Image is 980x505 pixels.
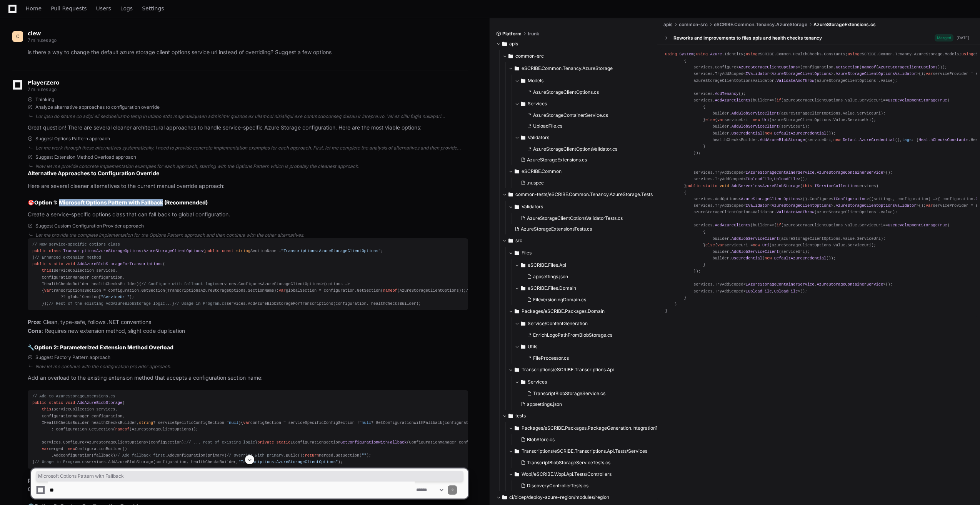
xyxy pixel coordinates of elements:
span: ValidateAndThrow [777,210,815,214]
span: 7 minutes ago [28,86,57,92]
svg: Directory [521,319,525,328]
span: // ... rest of existing logic [186,440,255,445]
svg: Directory [515,307,519,316]
button: Validators [515,131,658,144]
span: "ServiceUri" [101,295,130,299]
span: using [962,52,973,56]
span: Services [528,379,547,385]
span: private [257,440,274,445]
span: System [679,52,693,56]
button: BlobStore.cs [518,434,659,445]
h3: 🎯 [28,199,468,206]
span: IConfigurationSection ( ) [257,440,594,445]
span: eSCRIBE.Common.Tenancy.AzureStorage [714,22,807,28]
strong: Option 2: Parameterized Extension Method Overload [34,344,173,351]
span: DefaultAzureCredential [774,131,827,136]
span: var [243,420,250,425]
span: UseCredential [732,256,762,261]
span: TryAddScoped [715,71,743,76]
span: var [926,71,933,76]
button: eSCRIBE.Common.Tenancy.AzureStorage [508,62,658,75]
span: common-src [515,53,544,59]
span: ServiceUri [857,236,881,241]
svg: Directory [521,284,525,293]
span: static [277,440,291,445]
span: TryAddScoped [715,177,743,181]
span: Home [26,6,42,11]
span: string [236,249,250,253]
span: Common [878,52,893,56]
span: HealthChecksConstants [919,138,968,142]
span: AddBlobServiceClient [732,124,779,129]
span: tests [515,413,526,419]
span: eSCRIBE.Files.Api [528,262,566,268]
span: EnrichLogoPathFromBlobStorage.cs [533,332,612,338]
button: eSCRIBE.Files.Api [515,259,658,271]
span: AzureStorageClientOptionsValidator [836,203,916,208]
span: UseCredential [732,131,762,136]
span: PlayerZero [28,80,59,85]
span: Logs [120,6,133,11]
span: Value [843,111,855,116]
span: Suggest Custom Configuration Provider approach [35,223,144,229]
div: Let me provide the complete implementation for the Options Pattern approach and then continue wit... [35,232,468,238]
button: Models [515,75,658,87]
span: AzureStorageClientOptionsValidator [836,71,916,76]
span: const [222,249,234,253]
span: new [753,118,760,122]
svg: Directory [508,51,513,61]
span: static [703,184,717,188]
span: AzureStorageClientOptions [738,65,798,70]
span: AddAzureClients [715,98,750,103]
svg: Directory [515,167,519,176]
span: Platform [502,31,522,37]
span: builder [753,223,769,228]
button: appsettings.json [518,399,653,410]
span: TryAddScoped [715,170,743,175]
span: common-src [679,22,708,28]
span: public [32,249,47,253]
span: Packages/eSCRIBE.Packages.PackageGeneration.IntegrationTests/Utils/BlobStorage [522,425,664,431]
span: // Override with primary [227,453,283,458]
span: Packages/eSCRIBE.Packages.Domain [522,308,605,314]
button: FileVersioningDomain.cs [524,294,653,305]
span: ( ) [32,262,165,286]
div: ; . ; eSCRIBE. . . ; eSCRIBE. . . . ; eSCRIBE. . . . ; eSCRIBE. . . . ; ; . . ; . . ; . . ; . . .... [665,51,972,314]
span: using [665,52,677,56]
span: builder [753,98,769,103]
span: this [42,268,52,273]
span: string [139,420,153,425]
span: TranscriptBlobStorageService.cs [533,390,605,397]
h2: Alternative Approaches to Configuration Override [28,169,468,177]
span: Models [945,52,959,56]
button: AzureStorageContainerService.cs [524,110,653,121]
div: [DATE] [957,35,969,41]
span: AddBlobServiceClient [732,236,779,241]
svg: Directory [521,342,525,351]
span: AzureStorageClientOptions [772,71,831,76]
span: src [515,238,522,244]
span: Configure [715,65,736,70]
span: nameof [862,65,876,70]
span: Value [843,236,855,241]
span: IServiceCollection [815,184,857,188]
span: new [833,138,840,142]
span: appsettings.json [533,274,568,280]
span: Suggest Factory Pattern approach [35,354,110,360]
strong: Cons [28,327,42,334]
span: AzureStorageClientOptions [144,249,203,253]
span: using [696,52,708,56]
span: eSCRIBE.Common [522,168,562,174]
span: Identity [724,52,743,56]
button: .nuspec [518,178,653,188]
button: Packages/eSCRIBE.Packages.PackageGeneration.IntegrationTests/Utils/BlobStorage [508,422,664,434]
p: is there a way to change the default azure storage client options service url instead of overridi... [28,48,468,57]
span: IUploadFile [746,289,772,294]
span: DefaultAzureCredential [843,138,895,142]
span: var [279,288,286,293]
button: Utils [515,341,658,353]
span: new [68,447,75,451]
span: IUploadFile [746,177,772,181]
span: // Add to AzureStorageExtensions.cs [32,394,115,399]
span: Merged [935,34,953,42]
